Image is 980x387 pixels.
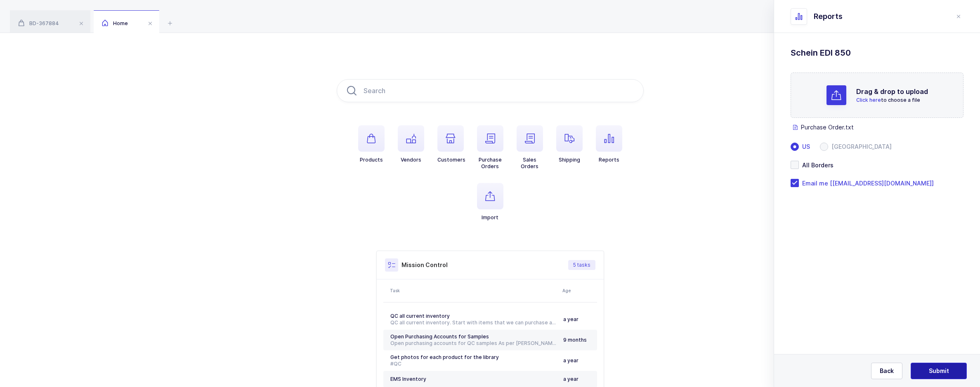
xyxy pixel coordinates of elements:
button: Reports [596,125,622,163]
button: Back [871,363,902,379]
div: QC all current inventory. Start with items that we can purchase a sample from Schein. #[GEOGRAPHI... [390,319,557,326]
a: Purchase Order.txt [791,122,947,133]
button: SalesOrders [517,125,543,170]
button: Submit [911,363,967,379]
span: Submit [929,367,949,375]
button: PurchaseOrders [477,125,503,170]
span: Get photos for each product for the library [390,354,499,360]
div: #QC [390,361,557,367]
span: Open Purchasing Accounts for Samples [390,333,489,340]
h3: Mission Control [401,261,448,269]
span: Click here [856,97,881,103]
span: Back [880,367,894,375]
button: Shipping [556,125,583,163]
div: Age [562,287,595,294]
span: a year [563,357,579,364]
button: Import [477,183,503,221]
span: a year [563,376,579,382]
span: a year [563,316,579,322]
button: Vendors [398,125,424,163]
h1: Schein EDI 850 [791,46,963,59]
span: 5 tasks [573,262,590,268]
input: Search [337,79,644,102]
span: Home [102,20,128,26]
span: All Borders [799,161,834,169]
span: 9 months [563,337,587,343]
span: BD-367884 [18,20,59,26]
h2: Drag & drop to upload [856,87,928,96]
button: Customers [437,125,465,163]
span: QC all current inventory [390,313,450,319]
div: Open purchasing accounts for QC samples As per [PERSON_NAME], we had an account with [PERSON_NAME... [390,340,557,347]
span: [GEOGRAPHIC_DATA] [828,144,892,150]
button: Products [358,125,385,163]
span: US [799,144,810,150]
div: Task [390,287,557,294]
span: Reports [814,12,843,21]
span: Email me [[EMAIL_ADDRESS][DOMAIN_NAME]] [799,179,934,187]
span: EMS Inventory [390,376,426,382]
p: to choose a file [856,96,928,104]
button: close drawer [954,12,963,21]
